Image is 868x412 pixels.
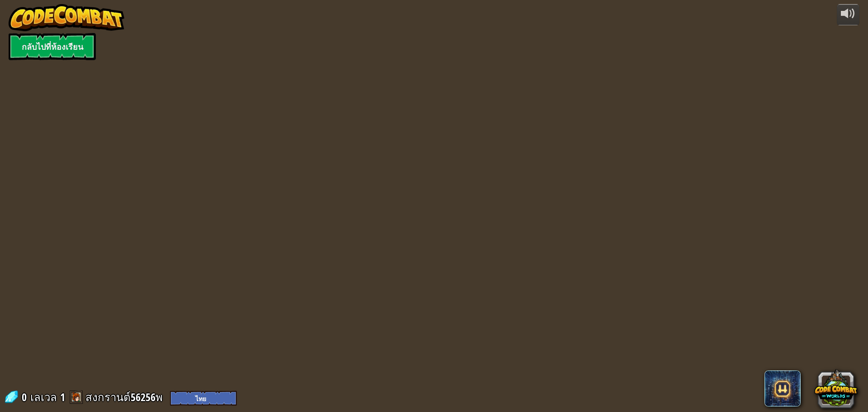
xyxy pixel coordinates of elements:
[60,390,65,404] span: 1
[764,370,801,407] span: CodeCombat AI HackStack
[814,366,858,410] button: CodeCombat Worlds on Roblox
[22,390,29,404] span: 0
[30,390,57,405] span: เลเวล
[85,390,165,404] a: สงกรานต์56256พ
[9,4,124,31] img: CodeCombat - Learn how to code by playing a game
[837,4,859,25] button: ปรับระดับเสียง
[9,33,96,60] a: กลับไปที่ห้องเรียน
